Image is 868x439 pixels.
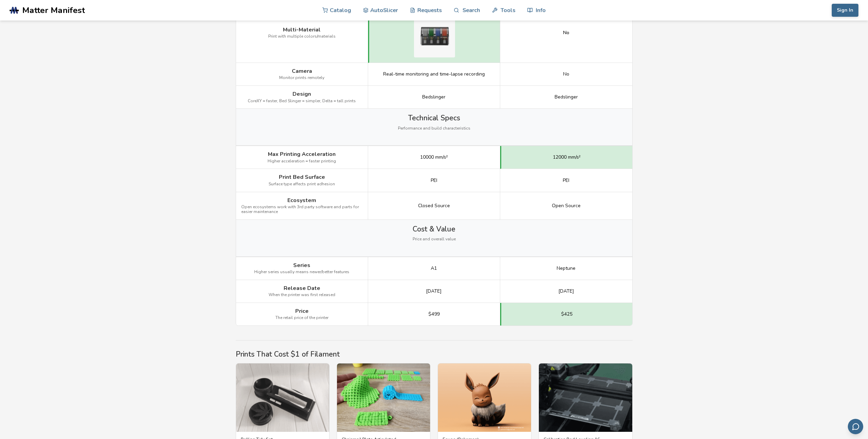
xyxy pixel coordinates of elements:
[268,34,336,39] span: Print with multiple colors/materials
[563,30,569,36] div: No
[254,270,349,275] span: Higher series usually means newer/better features
[279,174,325,180] span: Print Bed Surface
[398,126,470,131] span: Performance and build characteristics
[279,76,324,80] span: Monitor prints remotely
[563,71,569,77] span: No
[236,350,633,358] h2: Prints That Cost $1 of Filament
[552,203,581,209] span: Open Source
[22,5,85,15] span: Matter Manifest
[414,16,455,57] img: Bambu Lab A1 multi-material system
[337,363,430,432] img: Chainmail Plate Articulated
[426,289,442,294] span: [DATE]
[553,155,581,160] span: 12000 mm/s²
[283,27,321,33] span: Multi-Material
[561,311,572,317] span: $425
[413,237,456,242] span: Price and overall value
[422,94,445,100] span: Bedslinger
[428,311,440,317] span: $499
[557,266,575,271] span: Neptune
[431,178,437,183] span: PEI
[293,262,310,268] span: Series
[269,293,335,297] span: When the printer was first released
[413,225,455,233] span: Cost & Value
[832,4,858,17] button: Sign In
[241,205,363,214] span: Open ecosystems work with 3rd party software and parts for easier maintenance
[848,419,863,434] button: Send feedback via email
[268,159,336,164] span: Higher acceleration = faster printing
[293,91,311,97] span: Design
[295,308,309,314] span: Price
[420,155,448,160] span: 10000 mm/s²
[269,182,335,187] span: Surface type affects print adhesion
[438,363,531,432] img: Eevee (Pokemon)
[284,285,320,291] span: Release Date
[539,363,632,432] img: Calibration Bed Leveling 16
[248,99,356,104] span: CoreXY = faster, Bed Slinger = simpler, Delta = tall prints
[236,363,329,432] img: Rolling Tidy Set
[287,197,316,203] span: Ecosystem
[292,68,312,74] span: Camera
[558,289,574,294] span: [DATE]
[418,203,450,209] span: Closed Source
[555,94,578,100] span: Bedslinger
[408,114,460,122] span: Technical Specs
[563,178,569,183] span: PEI
[383,71,485,77] span: Real-time monitoring and time-lapse recording
[268,151,336,157] span: Max Printing Acceleration
[275,316,328,320] span: The retail price of the printer
[431,266,437,271] span: A1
